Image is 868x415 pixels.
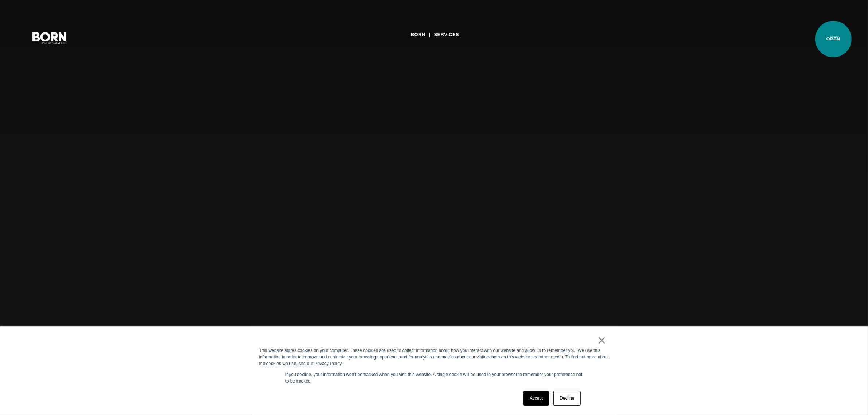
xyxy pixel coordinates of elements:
a: Accept [523,391,549,406]
a: Decline [553,391,580,406]
a: Services [434,29,459,40]
a: × [598,337,606,344]
button: Open [826,30,843,45]
a: BORN [411,29,425,40]
p: If you decline, your information won’t be tracked when you visit this website. A single cookie wi... [285,371,583,384]
div: This website stores cookies on your computer. These cookies are used to collect information about... [259,347,609,367]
